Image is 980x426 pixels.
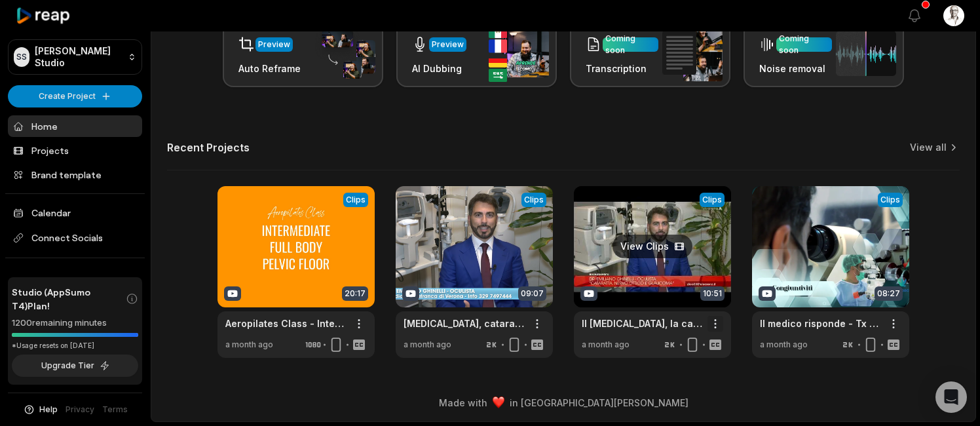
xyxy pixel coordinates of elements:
a: Aeropilates Class - Intermediate Full Body Workout - [MEDICAL_DATA] (no music) [225,317,346,330]
div: 1200 remaining minutes [12,317,138,330]
h3: Transcription [586,62,658,75]
img: transcription.png [662,25,723,81]
img: ai_dubbing.png [489,25,549,82]
button: Create Project [8,85,142,107]
a: Il [MEDICAL_DATA], la cataratta e il nervo ottico danneggiato - Dr. [PERSON_NAME] oculista [582,317,702,330]
a: Home [8,115,142,137]
h2: Recent Projects [167,141,250,154]
span: Connect Socials [8,226,142,250]
div: Open Intercom Messenger [935,381,967,413]
a: Terms [102,404,128,416]
div: Preview [258,39,290,50]
h3: Noise removal [759,62,832,75]
a: [MEDICAL_DATA], cataratta e nervo ottico danneggiato - Dr. [PERSON_NAME] oculista [404,317,524,330]
a: Calendar [8,202,142,223]
div: Coming soon [779,33,829,56]
div: *Usage resets on [DATE] [12,341,138,351]
button: Upgrade Tier [12,355,138,377]
div: Coming soon [605,33,656,56]
div: Preview [432,39,464,50]
a: View all [910,141,947,154]
h3: Auto Reframe [238,62,301,75]
span: Studio (AppSumo T4) Plan! [12,285,126,313]
a: Privacy [66,404,94,416]
a: Il medico risponde - Tx 09 Congiuntiviti [760,317,880,330]
p: [PERSON_NAME] Studio [35,45,122,69]
h3: AI Dubbing [412,62,466,75]
img: noise_removal.png [836,31,896,76]
img: auto_reframe.png [315,28,375,79]
div: Made with in [GEOGRAPHIC_DATA][PERSON_NAME] [163,396,964,410]
a: Brand template [8,164,142,185]
div: SS [14,47,29,67]
button: Help [23,404,58,416]
img: heart emoji [493,397,504,408]
a: Projects [8,140,142,161]
span: Help [39,404,58,416]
